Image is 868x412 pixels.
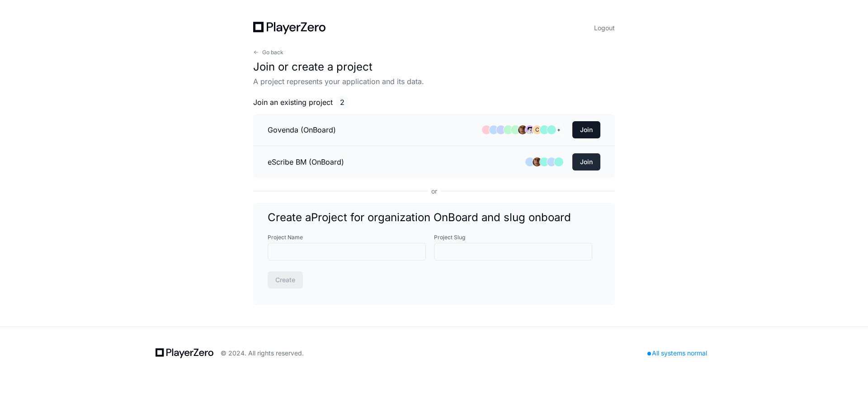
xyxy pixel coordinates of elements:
[428,187,441,196] span: or
[642,347,712,360] div: All systems normal
[572,153,600,170] button: Join
[253,60,615,74] h1: Join or create a project
[525,125,534,134] img: avatar
[594,22,615,34] button: Logout
[262,49,283,56] span: Go back
[434,234,600,241] label: Project Slug
[253,76,615,87] p: A project represents your application and its data.
[268,234,434,241] label: Project Name
[268,156,344,167] h3: eScribe BM (OnBoard)
[268,210,600,225] h1: Create a
[253,97,333,108] span: Join an existing project
[572,121,600,138] button: Join
[221,349,304,358] div: © 2024. All rights reserved.
[253,49,283,56] button: Go back
[554,125,563,134] div: +
[518,125,527,134] img: avatar
[311,211,571,224] span: Project for organization OnBoard and slug onboard
[268,124,336,135] h3: Govenda (OnBoard)
[336,96,348,109] span: 2
[533,157,542,166] img: avatar
[535,126,539,133] h1: C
